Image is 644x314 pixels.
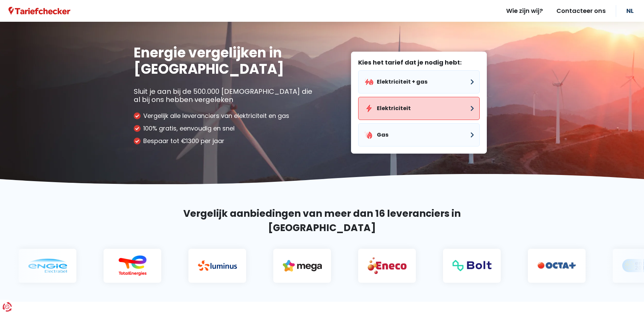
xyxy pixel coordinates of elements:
img: Total Energies [112,255,151,276]
img: Mega [282,260,321,272]
li: Bespaar tot €1300 per jaar [134,137,317,145]
h1: Energie vergelijken in [GEOGRAPHIC_DATA] [134,45,317,77]
img: Tariefchecker logo [8,7,70,15]
button: Elektriciteit + gas [358,70,480,93]
img: Engie electrabel [27,259,66,273]
img: Octa + [536,262,575,269]
img: Bolt [452,260,491,271]
h2: Vergelijk aanbiedingen van meer dan 16 leveranciers in [GEOGRAPHIC_DATA] [134,207,511,235]
img: Luminus [197,260,236,271]
a: Tariefchecker [8,6,70,15]
button: Elektriciteit [358,97,480,120]
button: Gas [358,123,480,146]
label: Kies het tarief dat je nodig hebt: [358,59,480,66]
li: Vergelijk alle leveranciers van elektriciteit en gas [134,112,317,120]
p: Sluit je aan bij de 500.000 [DEMOGRAPHIC_DATA] die al bij ons hebben vergeleken [134,87,317,104]
li: 100% gratis, eenvoudig en snel [134,125,317,132]
img: Eneco [367,257,406,275]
